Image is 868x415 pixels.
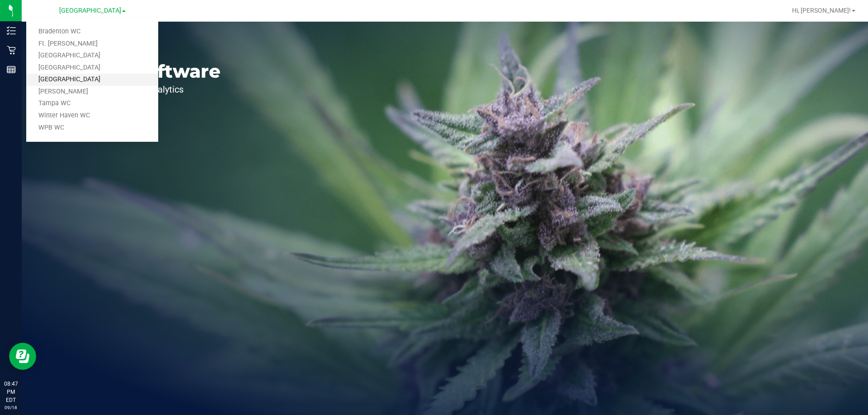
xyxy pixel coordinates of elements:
[26,26,158,38] a: Bradenton WC
[4,404,18,411] p: 09/18
[26,86,158,98] a: [PERSON_NAME]
[59,7,121,14] span: [GEOGRAPHIC_DATA]
[26,74,158,86] a: [GEOGRAPHIC_DATA]
[26,62,158,74] a: [GEOGRAPHIC_DATA]
[26,38,158,50] a: Ft. [PERSON_NAME]
[26,50,158,62] a: [GEOGRAPHIC_DATA]
[7,65,16,74] inline-svg: Reports
[26,110,158,122] a: Winter Haven WC
[9,343,36,370] iframe: Resource center
[7,26,16,35] inline-svg: Inventory
[26,122,158,134] a: WPB WC
[7,46,16,55] inline-svg: Retail
[26,98,158,110] a: Tampa WC
[4,380,18,404] p: 08:47 PM EDT
[792,7,851,14] span: Hi, [PERSON_NAME]!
